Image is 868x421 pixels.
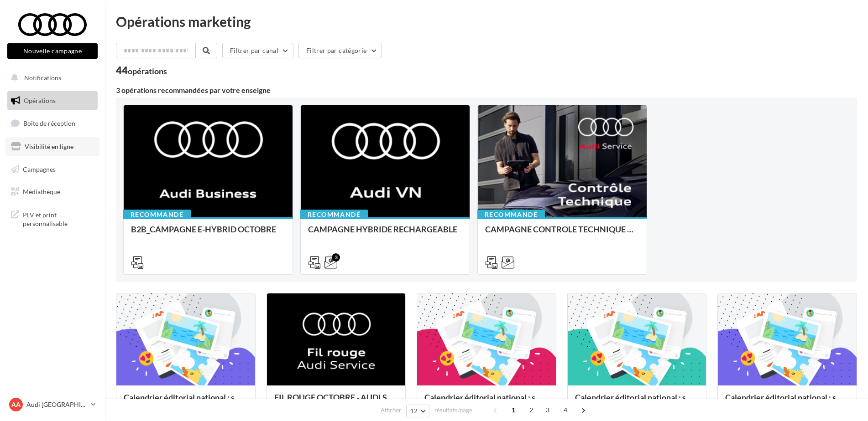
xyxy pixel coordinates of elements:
span: 2 [524,403,539,417]
button: Notifications [5,68,96,87]
div: FIL ROUGE OCTOBRE - AUDI SERVICE [274,393,398,411]
div: 44 [116,66,167,76]
span: Campagnes [23,165,56,173]
span: PLV et print personnalisable [23,209,94,228]
div: Recommandé [123,210,191,220]
a: Campagnes [5,160,99,179]
a: PLV et print personnalisable [5,205,99,232]
span: Afficher [381,406,401,415]
span: Médiathèque [23,188,60,195]
div: Recommandé [300,210,368,220]
div: Opérations marketing [116,15,857,28]
div: 3 [332,253,340,262]
span: 3 [540,403,555,417]
span: Opérations [24,97,56,104]
a: Visibilité en ligne [5,137,99,156]
div: opérations [128,67,167,75]
a: Médiathèque [5,182,99,201]
div: Calendrier éditorial national : semaine du 22.09 au 28.09 [424,393,549,411]
button: Filtrer par canal [222,43,293,58]
a: Boîte de réception [5,113,99,133]
div: 3 opérations recommandées par votre enseigne [116,87,857,94]
div: Calendrier éditorial national : semaine du 08.09 au 14.09 [725,393,849,411]
a: AA Audi [GEOGRAPHIC_DATA] [7,396,98,413]
span: 12 [410,407,418,415]
div: Calendrier éditorial national : semaine du 15.09 au 21.09 [575,393,699,411]
p: Audi [GEOGRAPHIC_DATA] [26,400,87,409]
button: Filtrer par catégorie [298,43,382,58]
span: AA [11,400,21,409]
div: B2B_CAMPAGNE E-HYBRID OCTOBRE [131,225,285,243]
div: Calendrier éditorial national : semaine du 29.09 au 05.10 [124,393,248,411]
span: Visibilité en ligne [25,143,73,150]
span: résultats/page [434,406,472,415]
div: CAMPAGNE HYBRIDE RECHARGEABLE [308,225,462,243]
span: 4 [558,403,573,417]
span: Boîte de réception [23,119,75,127]
span: Notifications [24,74,61,82]
button: 12 [406,405,429,417]
div: Recommandé [477,210,545,220]
button: Nouvelle campagne [7,43,98,59]
a: Opérations [5,91,99,110]
span: 1 [506,403,521,417]
div: CAMPAGNE CONTROLE TECHNIQUE 25€ OCTOBRE [485,225,639,243]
